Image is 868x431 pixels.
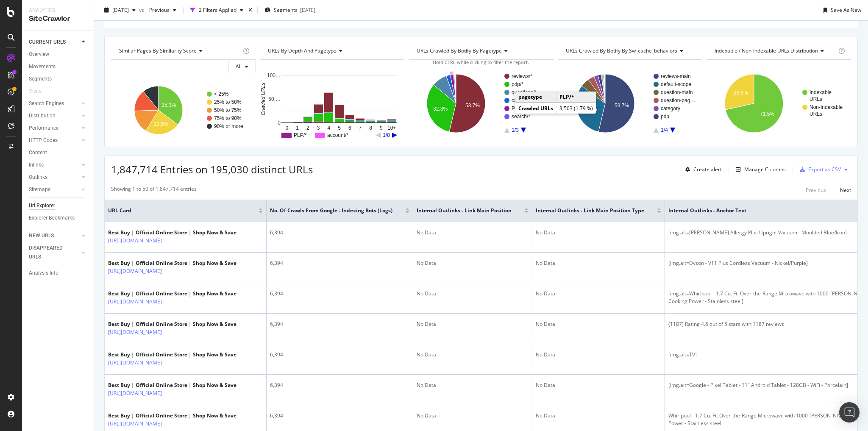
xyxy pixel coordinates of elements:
text: 10+ [387,125,396,131]
div: Outlinks [29,173,47,182]
a: [URL][DOMAIN_NAME] [108,389,162,398]
div: Url Explorer [29,201,55,210]
div: No Data [536,351,661,359]
div: No Data [536,290,661,298]
div: 6,394 [270,381,409,389]
div: Export as CSV [808,166,841,173]
span: URLs Crawled By Botify By sw_cache_behaviors [566,47,677,54]
div: DISAPPEARED URLS [29,244,72,261]
text: < 25% [214,91,229,97]
div: 6,394 [270,412,409,420]
div: No Data [536,259,661,267]
a: Analysis Info [29,269,88,278]
a: Search Engines [29,99,79,108]
button: Segments[DATE] [261,3,319,17]
a: [URL][DOMAIN_NAME] [108,236,162,245]
div: No Data [536,320,661,328]
div: A chart. [111,80,256,140]
div: No Data [417,412,529,420]
span: 2025 Sep. 2nd [112,6,129,14]
span: URLs by Depth and pagetype [268,47,337,54]
text: 1 [296,125,299,131]
div: Distribution [29,111,56,120]
span: No. of Crawls from Google - Indexing Bots (Logs) [270,207,392,214]
span: All [236,63,242,70]
div: No Data [536,412,661,420]
div: Content [29,148,47,157]
text: search/* [512,114,530,120]
a: Url Explorer [29,201,88,210]
div: Performance [29,124,58,133]
text: 3 [317,125,320,131]
text: PLP/* [512,106,525,111]
a: Overview [29,50,88,59]
div: Overview [29,50,49,59]
a: Performance [29,124,79,133]
a: Content [29,148,88,157]
div: A chart. [707,67,851,140]
text: 0 [278,120,281,125]
div: No Data [536,229,661,236]
a: [URL][DOMAIN_NAME] [108,267,162,275]
div: Showing 1 to 50 of 1,847,714 entries [111,185,197,195]
td: Crawled URLs [515,103,556,114]
span: Internal Outlinks - Link Main Position [417,207,512,214]
a: Explorer Bookmarks [29,214,88,222]
text: 1/3 [512,127,519,133]
text: 71.5% [760,111,774,117]
text: 53.7% [615,102,629,108]
a: Movements [29,62,88,71]
button: All [228,60,256,73]
div: SiteCrawler [29,14,87,24]
text: 35.3% [161,102,176,108]
text: 75% to 90% [214,115,242,121]
span: Previous [146,6,170,14]
button: Save As New [820,3,861,17]
text: 1/4 [661,127,668,133]
div: Best Buy | Official Online Store | Shop Now & Save [108,412,236,420]
div: 6,394 [270,229,409,236]
span: URLs Crawled By Botify By pagetype [417,47,502,54]
text: 32.3% [433,106,448,111]
div: Best Buy | Official Online Store | Shop Now & Save [108,259,236,267]
div: 6,394 [270,320,409,328]
text: questions/* [512,89,537,95]
a: Distribution [29,111,79,120]
div: No Data [417,381,529,389]
text: 25% to 50% [214,99,242,105]
text: 53.7% [465,102,480,108]
a: [URL][DOMAIN_NAME] [108,328,162,336]
text: 23.5% [154,121,168,127]
td: pagetype [515,92,556,103]
text: question-pag… [661,97,695,103]
div: Manage Columns [744,166,786,173]
div: times [247,6,254,14]
div: Visits [29,87,42,96]
text: URLs [810,96,822,102]
a: Outlinks [29,173,79,182]
text: question-main [661,89,693,95]
span: Segments [274,6,298,14]
div: No Data [417,320,529,328]
div: Analytics [29,7,87,14]
div: Create alert [693,166,722,173]
a: NEW URLS [29,231,79,240]
text: 50% to 75% [214,107,242,113]
text: URLs [810,111,822,117]
text: Indexable [810,89,832,95]
button: Manage Columns [732,164,786,175]
a: [URL][DOMAIN_NAME] [108,420,162,428]
span: Hold CTRL while clicking to filter the report. [433,59,529,65]
svg: A chart. [409,67,553,140]
svg: A chart. [260,67,404,140]
button: Create alert [682,163,722,176]
div: Save As New [831,6,861,14]
div: Open Intercom Messenger [839,402,860,423]
text: 1/8 [383,132,390,138]
text: default-scope [661,81,691,87]
div: No Data [536,381,661,389]
div: 6,394 [270,259,409,267]
td: PLP/* [556,92,596,103]
div: Best Buy | Official Online Store | Shop Now & Save [108,229,236,236]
